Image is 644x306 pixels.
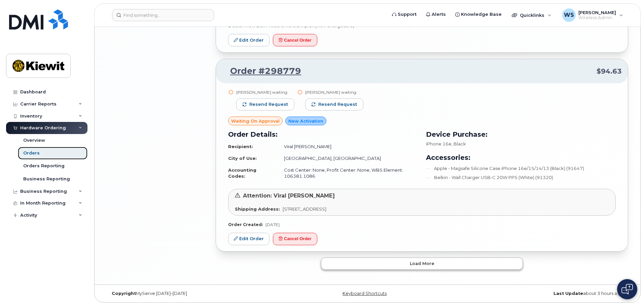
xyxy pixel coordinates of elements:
[507,8,556,22] div: Quicklinks
[278,152,418,164] td: [GEOGRAPHIC_DATA], [GEOGRAPHIC_DATA]
[451,8,506,21] a: Knowledge Base
[426,165,616,172] li: Apple - Magsafe Silicone Case iPhone 16e/15/14/13 (Black) (91647)
[398,11,417,18] span: Support
[305,89,363,95] div: [PERSON_NAME] waiting
[243,192,335,199] span: Attention: Viral [PERSON_NAME]
[228,222,263,227] strong: Order Created:
[426,129,616,139] h3: Device Purchase:
[318,101,357,107] span: Resend request
[228,144,253,149] strong: Recipient:
[228,167,256,179] strong: Accounting Codes:
[597,67,622,76] span: $94.63
[278,164,418,182] td: Cost Center: None, Profit Center: None, WBS Element: 106381.1086
[578,10,616,15] span: [PERSON_NAME]
[107,291,281,296] div: MyServe [DATE]–[DATE]
[461,11,502,18] span: Knowledge Base
[343,291,387,296] a: Keyboard Shortcuts
[278,141,418,152] td: Viral [PERSON_NAME]
[387,8,421,21] a: Support
[236,89,294,95] div: [PERSON_NAME] waiting
[558,8,628,22] div: William Sansom
[432,11,446,18] span: Alerts
[222,65,301,77] a: Order #298779
[265,222,280,227] span: [DATE]
[520,12,544,18] span: Quicklinks
[112,9,214,21] input: Find something...
[112,291,136,296] strong: Copyright
[249,101,288,107] span: Resend request
[228,233,270,245] a: Edit Order
[283,206,326,212] span: [STREET_ADDRESS]
[410,260,434,267] span: Load more
[421,8,451,21] a: Alerts
[228,156,257,161] strong: City of Use:
[426,141,452,146] span: iPhone 16e
[452,141,466,146] span: , Black
[228,34,270,46] a: Edit Order
[273,34,317,46] button: Cancel Order
[321,258,523,270] button: Load more
[621,284,633,295] img: Open chat
[231,118,280,124] span: Waiting On Approval
[305,98,363,111] button: Resend request
[236,98,294,111] button: Resend request
[235,206,280,212] strong: Shipping Address:
[288,118,323,124] span: New Activation
[273,233,317,245] button: Cancel Order
[578,15,616,20] span: Wireless Admin
[454,291,628,296] div: about 3 hours ago
[426,152,616,163] h3: Accessories:
[228,129,418,139] h3: Order Details:
[426,174,616,181] li: Belkin - Wall Charger USB-C 20W PPS (White) (91320)
[564,11,574,19] span: WS
[553,291,583,296] strong: Last Update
